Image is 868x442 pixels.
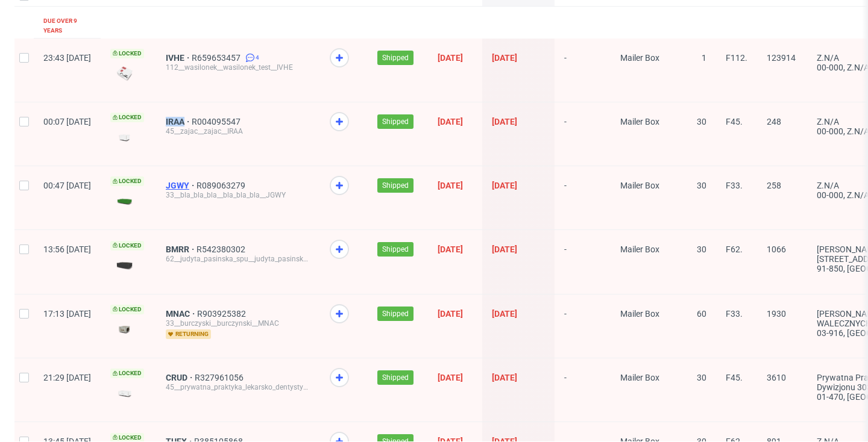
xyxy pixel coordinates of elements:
span: Mailer Box [620,117,659,126]
span: 4 [256,53,259,63]
a: 4 [243,53,259,63]
span: returning [166,329,211,339]
img: data [110,63,139,82]
span: 258 [767,181,781,190]
span: - [564,181,601,215]
img: small_data [110,255,139,275]
span: [DATE] [438,244,463,254]
span: Shipped [382,180,409,191]
span: [DATE] [492,53,517,63]
span: 17:13 [DATE] [43,309,91,319]
span: 1 [702,53,706,63]
span: 21:29 [DATE] [43,373,91,382]
span: 30 [697,373,706,382]
span: 248 [767,117,781,126]
span: 60 [697,309,706,319]
span: F45. [726,373,743,382]
span: Locked [110,369,144,378]
div: 33__burczyski__burczynski__MNAC [166,319,310,328]
span: [DATE] [438,181,463,190]
a: R089063279 [197,181,248,190]
span: 13:56 [DATE] [43,244,91,254]
span: 3610 [767,373,786,382]
span: 1930 [767,309,786,319]
img: small_data [110,383,139,403]
span: Mailer Box [620,244,659,254]
span: 1066 [767,244,786,254]
span: [DATE] [492,181,517,190]
div: Due over 9 years [43,16,91,36]
a: JGWY [166,181,197,190]
span: [DATE] [438,117,463,126]
a: CRUD [166,373,195,382]
div: 45__prywatna_praktyka_lekarsko_dentystyczna_bartosz_matejkowski__prywatna_praktyka_lekarsko_denty... [166,382,310,392]
span: [DATE] [492,373,517,382]
span: Shipped [382,244,409,255]
span: Locked [110,113,144,122]
div: 112__wasilonek__wasilonek_test__IVHE [166,63,310,72]
span: [DATE] [492,244,517,254]
span: - [564,117,601,151]
span: F33. [726,309,743,319]
span: Locked [110,305,144,314]
span: F62. [726,244,743,254]
a: BMRR [166,244,197,254]
span: [DATE] [492,117,517,126]
span: 00:47 [DATE] [43,181,91,190]
span: - [564,53,601,87]
span: Shipped [382,116,409,127]
img: small_data [110,191,139,211]
a: IVHE [166,53,192,63]
img: small_data [110,127,139,147]
span: 30 [697,244,706,254]
span: F33. [726,181,743,190]
span: 23:43 [DATE] [43,53,91,63]
span: - [564,309,601,343]
div: 33__bla_bla_bla__bla_bla_bla__JGWY [166,190,310,200]
span: Shipped [382,372,409,383]
div: 62__judyta_pasinska_spu__judyta_pasinska_spu__BMRR [166,254,310,264]
div: 45__zajac__zajac__IRAA [166,126,310,136]
a: R327961056 [195,373,246,382]
span: - [564,244,601,279]
span: 30 [697,181,706,190]
span: Mailer Box [620,373,659,382]
img: small_data [110,319,139,339]
a: MNAC [166,309,197,319]
span: 30 [697,117,706,126]
a: R903925382 [197,309,248,319]
span: F45. [726,117,743,126]
span: Shipped [382,308,409,319]
span: Locked [110,176,144,186]
span: [DATE] [438,309,463,319]
span: [DATE] [492,309,517,319]
span: F112. [726,53,747,63]
span: Locked [110,49,144,58]
a: R659653457 [192,53,243,63]
span: 123914 [767,53,796,63]
span: [DATE] [438,53,463,63]
a: R004095547 [192,117,243,126]
a: R542380302 [197,244,248,254]
span: [DATE] [438,373,463,382]
span: Mailer Box [620,181,659,190]
span: Locked [110,241,144,251]
span: Shipped [382,52,409,63]
span: Mailer Box [620,53,659,63]
a: IRAA [166,117,192,126]
span: 00:07 [DATE] [43,117,91,126]
span: - [564,373,601,407]
span: Mailer Box [620,309,659,319]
